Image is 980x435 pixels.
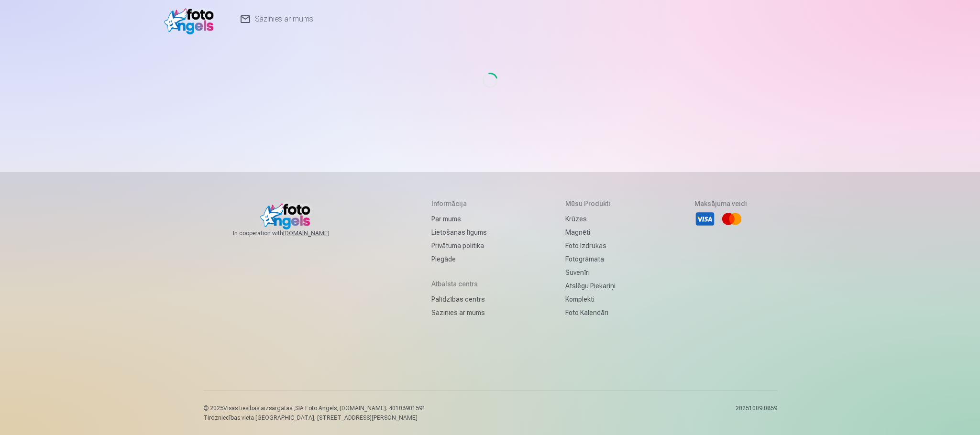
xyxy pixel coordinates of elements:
a: Lietošanas līgums [431,226,487,239]
a: Fotogrāmata [565,252,616,266]
li: Mastercard [721,208,742,229]
a: Komplekti [565,293,616,306]
li: Visa [694,208,716,229]
p: 20251009.0859 [736,404,777,422]
p: Tirdzniecības vieta [GEOGRAPHIC_DATA], [STREET_ADDRESS][PERSON_NAME] [203,414,426,422]
a: Foto izdrukas [565,239,616,252]
h5: Informācija [431,199,487,208]
p: © 2025 Visas tiesības aizsargātas. , [203,404,426,412]
a: [DOMAIN_NAME] [283,229,352,237]
a: Atslēgu piekariņi [565,279,616,293]
span: SIA Foto Angels, [DOMAIN_NAME]. 40103901591 [295,405,426,412]
a: Par mums [431,212,487,226]
a: Piegāde [431,252,487,266]
a: Palīdzības centrs [431,293,487,306]
h5: Atbalsta centrs [431,279,487,289]
a: Krūzes [565,212,616,226]
h5: Mūsu produkti [565,199,616,208]
a: Foto kalendāri [565,306,616,319]
img: /v1 [164,4,219,34]
a: Magnēti [565,226,616,239]
a: Sazinies ar mums [431,306,487,319]
a: Privātuma politika [431,239,487,252]
span: In cooperation with [233,229,352,237]
a: Suvenīri [565,266,616,279]
h5: Maksājuma veidi [694,199,747,208]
